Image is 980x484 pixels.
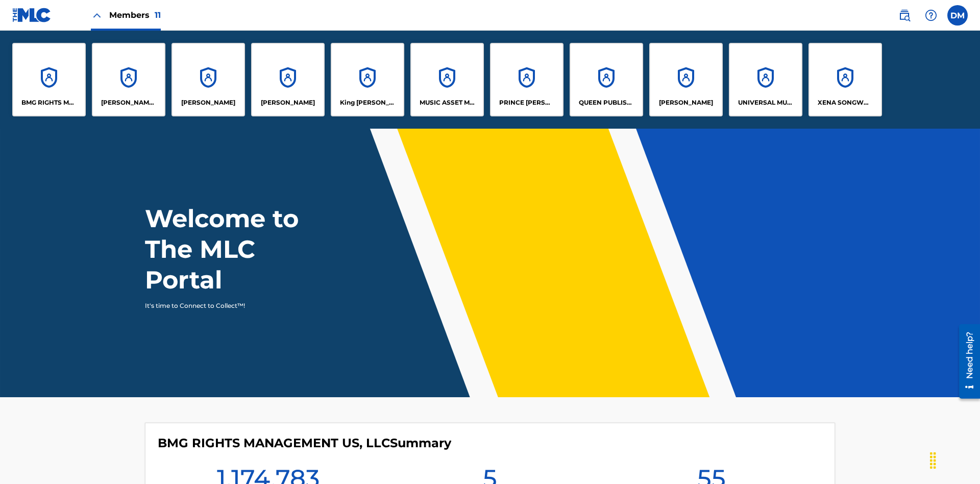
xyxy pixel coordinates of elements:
p: BMG RIGHTS MANAGEMENT US, LLC [21,98,77,107]
p: QUEEN PUBLISHA [579,98,634,107]
img: Close [91,9,103,21]
a: AccountsUNIVERSAL MUSIC PUB GROUP [729,43,802,116]
span: 11 [155,10,161,20]
a: AccountsBMG RIGHTS MANAGEMENT US, LLC [12,43,86,116]
a: AccountsKing [PERSON_NAME] [331,43,404,116]
h1: Welcome to The MLC Portal [145,203,336,295]
h4: BMG RIGHTS MANAGEMENT US, LLC [158,435,451,451]
p: XENA SONGWRITER [818,98,873,107]
p: King McTesterson [340,98,396,107]
a: Accounts[PERSON_NAME] [171,43,245,116]
a: AccountsXENA SONGWRITER [808,43,882,116]
p: It's time to Connect to Collect™! [145,301,322,310]
img: help [925,9,937,21]
img: MLC Logo [12,8,52,22]
img: search [898,9,911,21]
p: MUSIC ASSET MANAGEMENT (MAM) [420,98,475,107]
iframe: Chat Widget [929,435,980,484]
a: Accounts[PERSON_NAME] [649,43,723,116]
div: Help [921,5,941,26]
p: EYAMA MCSINGER [261,98,315,107]
iframe: Resource Center [951,320,980,404]
a: Public Search [894,5,915,26]
p: ELVIS COSTELLO [181,98,235,107]
p: CLEO SONGWRITER [101,98,157,107]
a: Accounts[PERSON_NAME] SONGWRITER [92,43,165,116]
p: PRINCE MCTESTERSON [499,98,555,107]
a: AccountsQUEEN PUBLISHA [570,43,643,116]
a: AccountsPRINCE [PERSON_NAME] [490,43,563,116]
span: Members [109,9,161,21]
a: Accounts[PERSON_NAME] [251,43,325,116]
a: AccountsMUSIC ASSET MANAGEMENT (MAM) [410,43,484,116]
p: RONALD MCTESTERSON [659,98,713,107]
div: Drag [925,445,941,476]
div: User Menu [947,5,968,26]
p: UNIVERSAL MUSIC PUB GROUP [738,98,794,107]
